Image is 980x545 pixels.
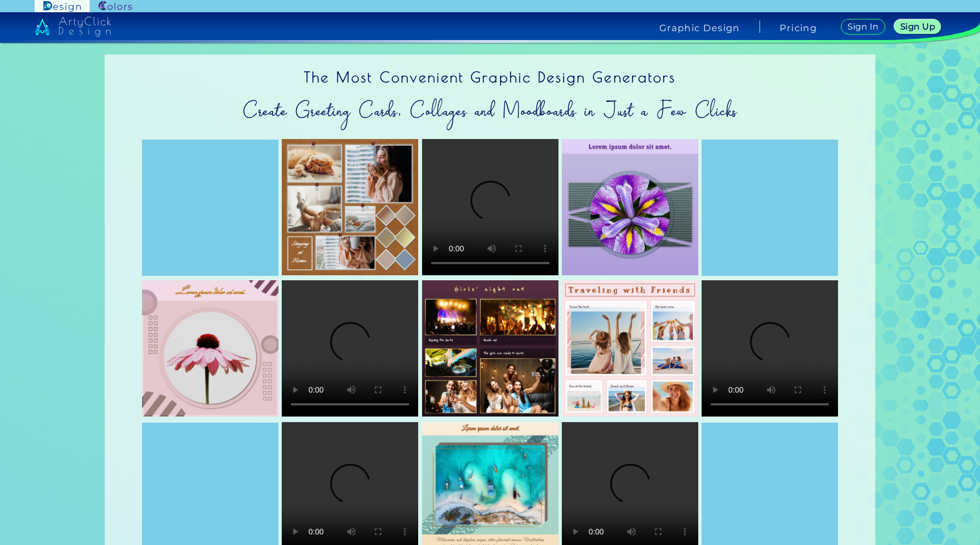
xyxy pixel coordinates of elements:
[780,23,817,32] a: Pricing
[659,23,739,32] h4: Graphic Design
[99,1,132,12] img: ArtyClick Colors logo
[35,17,111,37] img: artyclick_design_logo_white_combined_path.svg
[105,54,875,93] h1: The Most Convenient Graphic Design Generators
[895,19,940,34] a: Sign Up
[901,23,934,31] h5: Sign Up
[848,23,878,31] h5: Sign In
[105,93,875,128] h2: Create Greeting Cards, Collages and Moodboards in Just a Few Clicks
[841,19,884,34] a: Sign In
